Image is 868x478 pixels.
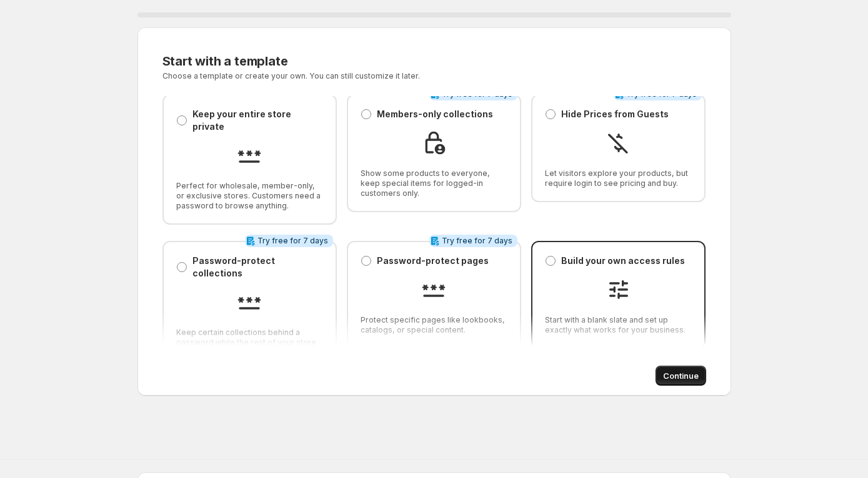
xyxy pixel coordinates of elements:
button: Continue [656,366,706,386]
img: Build your own access rules [606,277,631,302]
p: Hide Prices from Guests [561,108,669,120]
img: Password-protect pages [421,277,446,302]
span: Show some products to everyone, keep special items for logged-in customers only. [361,168,507,198]
p: Password-protect collections [192,255,323,280]
span: Try free for 7 days [257,236,328,246]
img: Password-protect collections [237,290,262,315]
p: Build your own access rules [561,255,685,267]
p: Choose a template or create your own. You can still customize it later. [162,71,558,81]
span: Let visitors explore your products, but require login to see pricing and buy. [545,168,692,188]
p: Members-only collections [377,108,493,120]
span: Perfect for wholesale, member-only, or exclusive stores. Customers need a password to browse anyt... [176,181,323,211]
span: Start with a blank slate and set up exactly what works for your business. [545,315,692,335]
span: Keep certain collections behind a password while the rest of your store is open. [176,328,323,358]
span: Try free for 7 days [442,236,512,246]
span: Protect specific pages like lookbooks, catalogs, or special content. [361,315,507,335]
p: Keep your entire store private [192,108,323,133]
span: Start with a template [162,54,288,69]
p: Password-protect pages [377,255,489,267]
img: Members-only collections [421,130,446,155]
img: Hide Prices from Guests [606,130,631,155]
img: Keep your entire store private [237,143,262,168]
span: Continue [663,369,699,382]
